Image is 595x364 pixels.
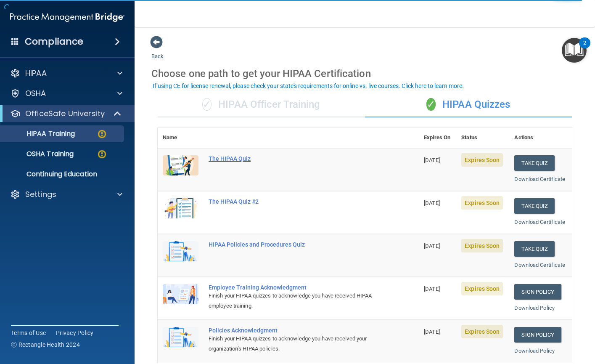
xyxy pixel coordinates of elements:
[153,83,464,89] div: If using CE for license renewal, please check your state's requirements for online vs. live cours...
[5,150,74,158] p: OSHA Training
[514,284,561,300] a: Sign Policy
[426,98,436,111] span: ✓
[514,219,565,225] a: Download Certificate
[209,155,377,162] div: The HIPAA Quiz
[514,176,565,182] a: Download Certificate
[151,43,164,59] a: Back
[10,189,122,199] a: Settings
[209,241,377,248] div: HIPAA Policies and Procedures Quiz
[158,92,365,117] div: HIPAA Officer Training
[514,305,555,311] a: Download Policy
[424,243,440,249] span: [DATE]
[11,329,46,337] a: Terms of Use
[419,128,456,148] th: Expires On
[97,149,107,159] img: warning-circle.0cc9ac19.png
[25,189,56,199] p: Settings
[456,128,509,148] th: Status
[5,170,120,178] p: Continuing Education
[97,129,107,139] img: warning-circle.0cc9ac19.png
[25,88,46,98] p: OSHA
[514,155,555,171] button: Take Quiz
[562,38,587,63] button: Open Resource Center, 2 new notifications
[461,282,503,295] span: Expires Soon
[209,327,377,334] div: Policies Acknowledgment
[424,200,440,206] span: [DATE]
[11,340,80,349] span: Ⓒ Rectangle Health 2024
[424,157,440,163] span: [DATE]
[10,9,124,26] img: PMB logo
[514,198,555,214] button: Take Quiz
[209,334,377,354] div: Finish your HIPAA quizzes to acknowledge you have received your organization’s HIPAA policies.
[151,61,578,86] div: Choose one path to get your HIPAA Certification
[56,329,94,337] a: Privacy Policy
[10,68,122,78] a: HIPAA
[461,239,503,252] span: Expires Soon
[514,241,555,257] button: Take Quiz
[151,82,465,90] button: If using CE for license renewal, please check your state's requirements for online vs. live cours...
[461,153,503,167] span: Expires Soon
[365,92,572,117] div: HIPAA Quizzes
[25,36,83,48] h4: Compliance
[514,348,555,354] a: Download Policy
[461,196,503,210] span: Expires Soon
[25,68,47,78] p: HIPAA
[583,43,586,54] div: 2
[424,329,440,335] span: [DATE]
[158,128,204,148] th: Name
[514,262,565,268] a: Download Certificate
[209,291,377,311] div: Finish your HIPAA quizzes to acknowledge you have received HIPAA employee training.
[202,98,212,111] span: ✓
[10,88,122,98] a: OSHA
[424,286,440,292] span: [DATE]
[25,109,105,119] p: OfficeSafe University
[5,130,75,138] p: HIPAA Training
[514,327,561,343] a: Sign Policy
[209,198,377,205] div: The HIPAA Quiz #2
[461,325,503,338] span: Expires Soon
[10,109,122,119] a: OfficeSafe University
[209,284,377,291] div: Employee Training Acknowledgment
[509,128,572,148] th: Actions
